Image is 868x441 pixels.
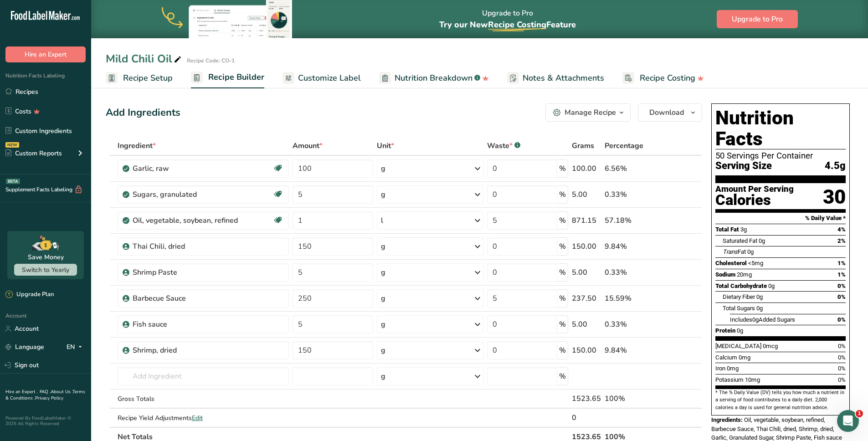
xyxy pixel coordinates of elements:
a: Language [5,339,44,355]
a: Recipe Costing [622,68,704,88]
div: 871.15 [572,215,601,226]
div: 5.00 [572,189,601,200]
button: Upgrade to Pro [717,10,798,28]
div: Garlic, raw [133,163,247,174]
h1: Nutrition Facts [715,108,846,149]
div: Shrimp, dried [133,345,247,356]
span: 4% [837,226,846,233]
div: Shrimp Paste [133,267,247,278]
span: Dietary Fiber [723,293,755,300]
div: 50 Servings Per Container [715,151,846,160]
div: Sugars, granulated [133,189,247,200]
span: Customize Label [298,72,361,84]
div: g [381,241,385,252]
a: Recipe Setup [106,68,173,88]
div: Save Money [28,252,64,262]
div: 0.33% [605,189,659,200]
a: Privacy Policy [35,395,63,401]
div: g [381,163,385,174]
div: 100.00 [572,163,601,174]
a: Terms & Conditions . [5,389,85,401]
div: 0 [572,412,601,423]
span: Includes Added Sugars [730,316,795,323]
span: 0% [837,316,846,323]
span: Recipe Costing [640,72,695,84]
span: 0g [747,248,754,255]
div: Recipe Yield Adjustments [118,413,289,423]
i: Trans [723,248,738,255]
div: 9.84% [605,345,659,356]
span: 1% [837,260,846,267]
span: Recipe Costing [488,19,546,30]
span: 0g [752,316,759,323]
span: Total Sugars [723,305,755,312]
span: Upgrade to Pro [732,14,783,25]
div: l [381,215,383,226]
a: FAQ . [40,389,51,395]
button: Hire an Expert [5,46,86,62]
span: Fat [723,248,746,255]
a: Notes & Attachments [507,68,604,88]
span: 0g [756,293,763,300]
div: Upgrade Plan [5,290,54,299]
iframe: Intercom live chat [837,410,859,432]
div: g [381,189,385,200]
div: 30 [823,185,846,209]
div: Amount Per Serving [715,185,794,194]
span: 0mg [727,365,739,372]
span: 0g [759,237,765,244]
span: 0% [837,293,846,300]
span: 20mg [737,271,752,278]
div: g [381,371,385,382]
span: 0% [838,343,846,349]
span: 3g [740,226,747,233]
div: 0.33% [605,267,659,278]
div: Calories [715,194,794,207]
span: Ingredients: [711,416,743,423]
div: Upgrade to Pro [439,0,576,38]
span: Switch to Yearly [22,266,69,274]
span: 4.5g [825,160,846,172]
div: 1523.65 [572,393,601,404]
div: 150.00 [572,345,601,356]
span: Cholesterol [715,260,747,267]
span: Nutrition Breakdown [395,72,473,84]
div: g [381,267,385,278]
div: Mild Chili Oil [106,51,183,67]
div: g [381,319,385,330]
div: Manage Recipe [565,107,616,118]
div: 57.18% [605,215,659,226]
div: 5.00 [572,319,601,330]
div: Barbecue Sauce [133,293,247,304]
div: g [381,345,385,356]
div: 15.59% [605,293,659,304]
span: 0% [838,376,846,383]
div: Gross Totals [118,394,289,404]
div: 100% [605,393,659,404]
span: Recipe Setup [123,72,173,84]
span: Ingredient [118,140,156,151]
span: Notes & Attachments [523,72,604,84]
span: 0mg [739,354,750,361]
button: Switch to Yearly [14,264,77,276]
span: <5mg [748,260,763,267]
button: Manage Recipe [545,103,631,122]
div: Powered By FoodLabelMaker © 2025 All Rights Reserved [5,415,86,426]
span: 0% [838,354,846,361]
span: 2% [837,237,846,244]
div: 6.56% [605,163,659,174]
span: Unit [377,140,394,151]
span: Total Fat [715,226,739,233]
div: 237.50 [572,293,601,304]
div: 5.00 [572,267,601,278]
button: Download [638,103,702,122]
span: 1 [856,410,863,417]
div: EN [67,342,86,353]
div: 150.00 [572,241,601,252]
span: Sodium [715,271,735,278]
span: Percentage [605,140,643,151]
span: Saturated Fat [723,237,757,244]
input: Add Ingredient [118,367,289,385]
span: 1% [837,271,846,278]
a: Customize Label [282,68,361,88]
